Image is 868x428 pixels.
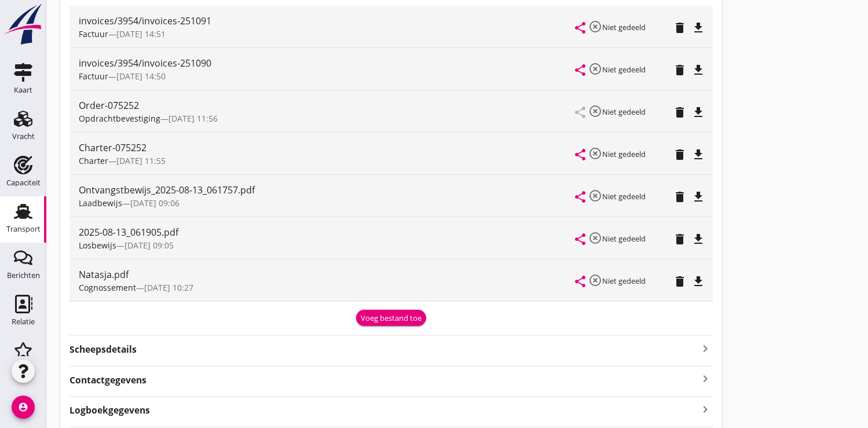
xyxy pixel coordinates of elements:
[692,190,706,204] i: file_download
[603,149,646,159] small: Niet gedeeld
[79,197,122,208] span: Laadbewijs
[673,275,687,288] i: delete
[589,147,603,160] i: highlight_off
[574,275,588,288] i: share
[692,105,706,119] i: file_download
[12,396,35,419] i: account_circle
[589,273,603,287] i: highlight_off
[574,190,588,204] i: share
[169,113,218,124] span: [DATE] 11:56
[79,197,576,209] div: —
[79,155,108,166] span: Charter
[124,240,174,251] span: [DATE] 09:05
[603,191,646,202] small: Niet gedeeld
[589,189,603,203] i: highlight_off
[79,56,576,70] div: invoices/3954/invoices-251090
[116,28,166,39] span: [DATE] 14:51
[12,318,35,325] div: Relatie
[673,21,687,35] i: delete
[361,313,422,324] div: Voeg bestand toe
[574,63,588,77] i: share
[6,179,41,186] div: Capaciteit
[69,404,150,417] strong: Logboekgegevens
[116,155,166,166] span: [DATE] 11:55
[79,282,136,293] span: Cognossement
[603,107,646,117] small: Niet gedeeld
[79,28,108,39] span: Factuur
[699,371,713,387] i: keyboard_arrow_right
[603,233,646,244] small: Niet gedeeld
[79,141,576,155] div: Charter-075252
[79,225,576,239] div: 2025-08-13_061905.pdf
[79,239,576,251] div: —
[79,281,576,294] div: —
[144,282,193,293] span: [DATE] 10:27
[673,232,687,246] i: delete
[692,148,706,162] i: file_download
[2,3,44,46] img: logo-small.a267ee39.svg
[79,98,576,112] div: Order-075252
[673,105,687,119] i: delete
[699,401,713,417] i: keyboard_arrow_right
[692,275,706,288] i: file_download
[356,310,426,326] button: Voeg bestand toe
[7,272,40,279] div: Berichten
[692,63,706,77] i: file_download
[673,190,687,204] i: delete
[589,104,603,118] i: highlight_off
[692,232,706,246] i: file_download
[574,21,588,35] i: share
[130,197,180,208] span: [DATE] 09:06
[79,240,116,251] span: Losbewijs
[79,70,576,82] div: —
[69,374,147,387] strong: Contactgegevens
[589,20,603,34] i: highlight_off
[6,225,41,233] div: Transport
[589,62,603,76] i: highlight_off
[603,22,646,32] small: Niet gedeeld
[673,63,687,77] i: delete
[692,21,706,35] i: file_download
[79,155,576,167] div: —
[79,71,108,82] span: Factuur
[603,64,646,75] small: Niet gedeeld
[79,28,576,40] div: —
[79,268,576,281] div: Natasja.pdf
[116,71,166,82] span: [DATE] 14:50
[79,112,576,125] div: —
[79,113,160,124] span: Opdrachtbevestiging
[574,148,588,162] i: share
[79,183,576,197] div: Ontvangstbewijs_2025-08-13_061757.pdf
[79,14,576,28] div: invoices/3954/invoices-251091
[14,86,32,94] div: Kaart
[603,276,646,286] small: Niet gedeeld
[12,133,35,140] div: Vracht
[673,148,687,162] i: delete
[574,232,588,246] i: share
[69,343,137,356] strong: Scheepsdetails
[589,231,603,245] i: highlight_off
[699,341,713,356] i: keyboard_arrow_right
